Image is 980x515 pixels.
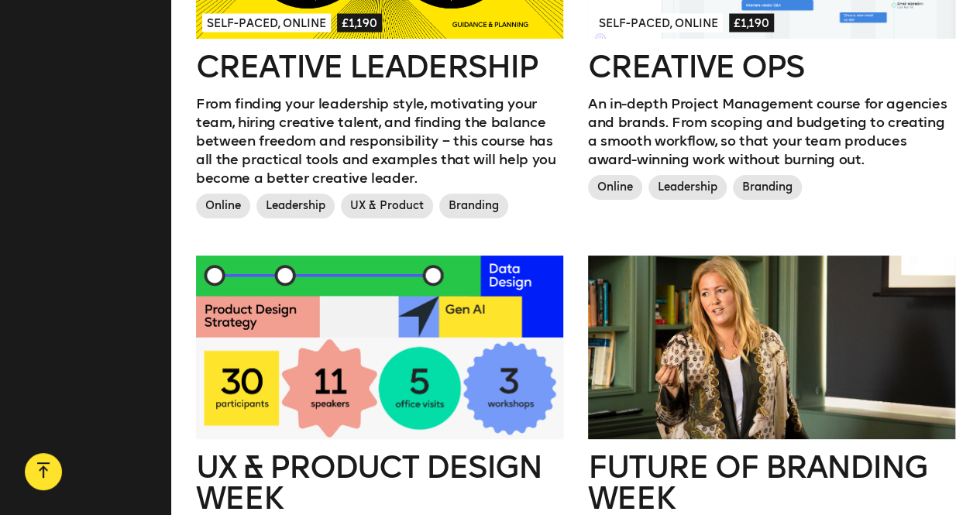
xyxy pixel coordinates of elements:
h2: Creative Ops [588,51,955,82]
span: Self-paced, Online [202,14,331,33]
span: Online [588,175,642,200]
span: UX & Product [341,194,433,218]
span: £1,190 [337,14,382,33]
span: £1,190 [729,14,774,33]
span: Leadership [648,175,727,200]
span: Branding [439,194,508,218]
span: Online [196,194,250,218]
span: Leadership [256,194,335,218]
h2: UX & Product Design Week [196,451,563,513]
p: An in-depth Project Management course for agencies and brands. From scoping and budgeting to crea... [588,94,955,169]
p: From finding your leadership style, motivating your team, hiring creative talent, and finding the... [196,94,563,187]
span: Self-paced, Online [594,14,723,33]
h2: Creative Leadership [196,51,563,82]
h2: Future of branding week [588,451,955,513]
span: Branding [733,175,802,200]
